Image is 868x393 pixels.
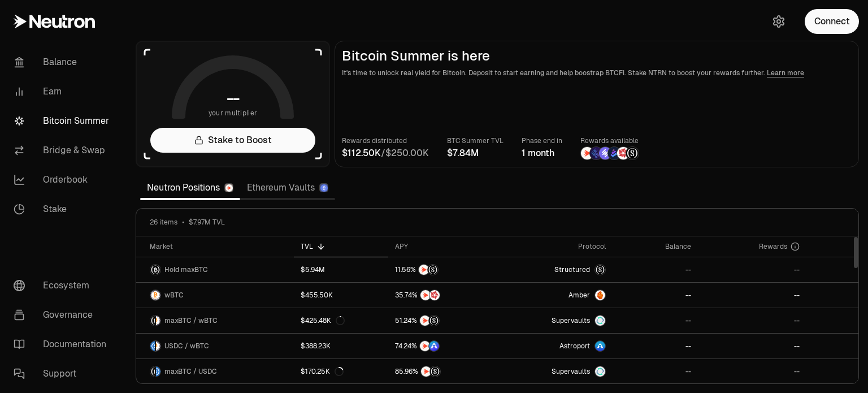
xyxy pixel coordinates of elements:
img: wBTC Logo [156,341,160,351]
a: -- [613,308,697,333]
a: SupervaultsSupervaults [502,308,613,333]
button: NTRNASTRO [395,340,495,352]
span: Astroport [559,342,590,351]
p: Phase end in [522,135,562,146]
a: SupervaultsSupervaults [502,359,613,384]
img: Bedrock Diamonds [608,147,620,159]
a: NTRNMars Fragments [388,283,502,308]
a: StructuredmaxBTC [502,257,613,282]
a: Orderbook [5,165,122,195]
div: 1 month [522,146,562,160]
button: NTRNStructured Points [395,315,495,326]
img: ASTRO [429,341,439,351]
p: Rewards distributed [342,135,429,146]
span: Supervaults [552,316,590,325]
img: NTRN [420,341,430,351]
a: AmberAmber [502,283,613,308]
a: -- [698,257,807,282]
img: Structured Points [430,366,440,377]
span: Rewards [759,242,787,251]
img: maxBTC [595,265,605,275]
div: $5.94M [301,265,325,274]
p: BTC Summer TVL [447,135,504,146]
a: -- [613,257,697,282]
img: Supervaults [595,316,605,326]
div: $425.48K [301,316,345,325]
a: $455.50K [294,283,388,308]
a: Governance [5,300,122,330]
img: Mars Fragments [617,147,630,159]
div: Market [150,242,287,251]
div: Balance [619,242,691,251]
img: Structured Points [626,147,639,159]
span: Hold maxBTC [164,265,208,274]
div: TVL [301,242,381,251]
a: NTRNStructured Points [388,359,502,384]
a: NTRNStructured Points [388,257,502,282]
span: Structured [554,265,590,274]
div: $388.23K [301,342,331,351]
a: NTRNASTRO [388,334,502,359]
button: NTRNMars Fragments [395,290,495,301]
a: Documentation [5,330,122,359]
a: -- [698,308,807,333]
a: Earn [5,77,122,106]
a: Bitcoin Summer [5,106,122,136]
a: Ecosystem [5,271,122,300]
div: Protocol [509,242,606,251]
img: Structured Points [429,316,439,326]
img: NTRN [419,265,429,275]
a: Balance [5,47,122,77]
a: Stake [5,195,122,224]
img: Structured Points [428,265,438,275]
img: maxBTC Logo [150,265,160,275]
span: maxBTC / wBTC [164,316,218,325]
button: NTRNStructured Points [395,264,495,275]
a: NTRNStructured Points [388,308,502,333]
a: Support [5,359,122,388]
img: Supervaults [595,366,605,377]
a: $388.23K [294,334,388,359]
span: maxBTC / USDC [164,367,217,376]
a: Astroport [502,334,613,359]
p: It's time to unlock real yield for Bitcoin. Deposit to start earning and help boostrap BTCFi. Sta... [342,67,852,79]
img: wBTC Logo [150,290,160,300]
img: Amber [595,290,605,300]
img: maxBTC Logo [150,366,155,377]
span: 26 items [150,218,177,227]
img: NTRN [421,366,431,377]
a: Neutron Positions [140,176,240,199]
a: maxBTC LogoHold maxBTC [136,257,294,282]
button: Connect [805,9,859,34]
span: wBTC [164,291,184,300]
a: -- [613,283,697,308]
img: USDC Logo [150,341,155,351]
a: $425.48K [294,308,388,333]
h1: -- [227,89,240,107]
a: $5.94M [294,257,388,282]
a: -- [698,359,807,384]
img: USDC Logo [156,366,160,377]
a: Ethereum Vaults [240,176,335,199]
a: maxBTC LogowBTC LogomaxBTC / wBTC [136,308,294,333]
img: Mars Fragments [429,290,440,300]
img: maxBTC Logo [150,316,155,326]
div: APY [395,242,495,251]
span: $7.97M TVL [189,218,225,227]
a: maxBTC LogoUSDC LogomaxBTC / USDC [136,359,294,384]
img: EtherFi Points [590,147,602,159]
a: -- [613,334,697,359]
a: Learn more [767,68,804,77]
div: $170.25K [301,367,344,376]
a: wBTC LogowBTC [136,283,294,308]
a: Bridge & Swap [5,136,122,165]
img: NTRN [420,290,431,300]
a: -- [698,283,807,308]
a: $170.25K [294,359,388,384]
span: your multiplier [209,107,258,119]
a: -- [613,359,697,384]
span: USDC / wBTC [164,342,209,351]
img: NTRN [420,316,430,326]
a: USDC LogowBTC LogoUSDC / wBTC [136,334,294,359]
span: Supervaults [552,367,590,376]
